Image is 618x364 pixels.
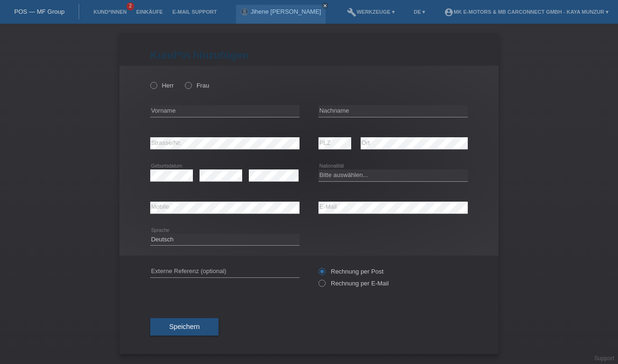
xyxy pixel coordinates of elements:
[318,280,325,292] input: Rechnung per E-Mail
[323,3,327,8] i: close
[185,82,191,88] input: Frau
[127,2,134,10] span: 2
[409,9,430,15] a: DE ▾
[251,8,321,15] a: Jihene [PERSON_NAME]
[318,268,383,275] label: Rechnung per Post
[150,49,468,61] h1: Kund*in hinzufügen
[342,9,400,15] a: buildWerkzeuge ▾
[347,8,356,17] i: build
[150,318,218,336] button: Speichern
[185,82,209,89] label: Frau
[131,9,167,15] a: Einkäufe
[439,9,613,15] a: account_circleMK E-MOTORS & MB CarConnect GmbH - Kaya Munzur ▾
[14,8,64,15] a: POS — MF Group
[318,268,325,280] input: Rechnung per Post
[444,8,454,17] i: account_circle
[594,355,614,362] a: Support
[168,9,222,15] a: E-Mail Support
[89,9,131,15] a: Kund*innen
[322,2,328,9] a: close
[318,280,389,287] label: Rechnung per E-Mail
[150,82,174,89] label: Herr
[169,323,200,330] span: Speichern
[150,82,156,88] input: Herr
